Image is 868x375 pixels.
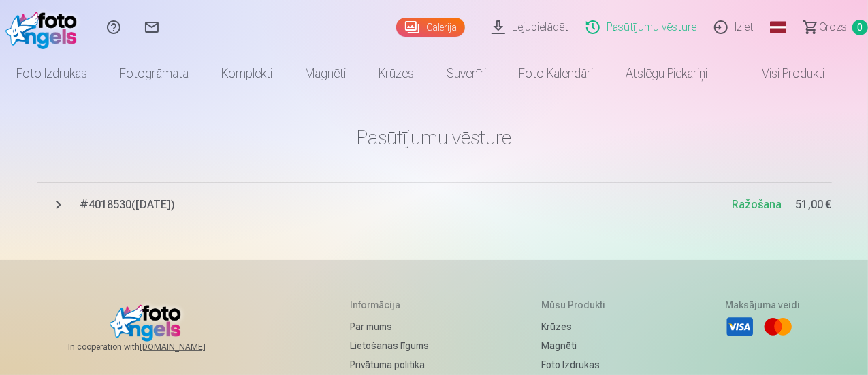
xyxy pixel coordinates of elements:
a: Foto kalendāri [502,54,609,93]
span: 0 [852,20,868,35]
h5: Mūsu produkti [541,298,613,312]
span: 51,00 € [796,197,832,213]
a: Galerija [396,18,465,37]
h1: Pasūtījumu vēsture [37,125,832,150]
li: Mastercard [763,312,793,342]
a: Visi produkti [724,54,841,93]
li: Visa [725,312,755,342]
a: Krūzes [541,317,613,336]
a: Fotogrāmata [103,54,205,93]
a: Magnēti [541,336,613,355]
span: # 4018530 ( [DATE] ) [80,197,733,213]
span: Grozs [819,19,847,35]
a: Atslēgu piekariņi [609,54,724,93]
h5: Informācija [351,298,430,312]
span: Ražošana [733,198,782,211]
a: Lietošanas līgums [351,336,430,355]
a: Magnēti [289,54,362,93]
img: /fa1 [5,5,84,49]
h5: Maksājuma veidi [725,298,800,312]
a: Foto izdrukas [541,355,613,374]
a: Komplekti [205,54,289,93]
button: #4018530([DATE])Ražošana51,00 € [37,182,832,227]
a: Suvenīri [430,54,502,93]
a: Privātuma politika [351,355,430,374]
span: In cooperation with [68,342,238,353]
a: [DOMAIN_NAME] [140,342,238,353]
a: Par mums [351,317,430,336]
a: Krūzes [362,54,430,93]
